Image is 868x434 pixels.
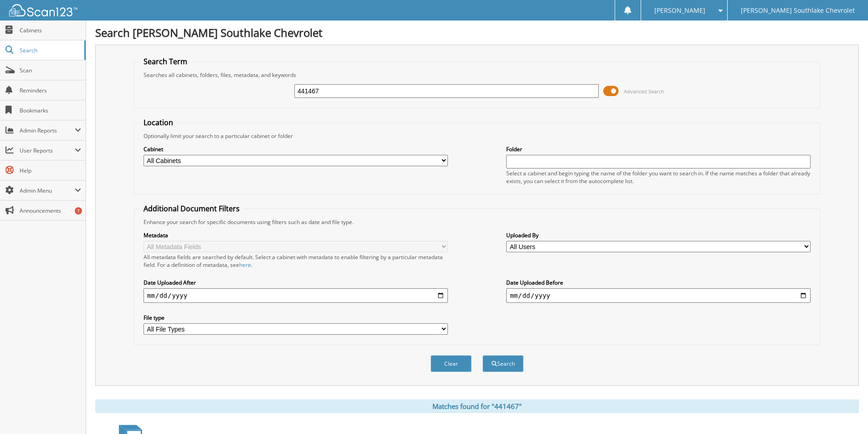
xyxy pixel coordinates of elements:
div: Select a cabinet and begin typing the name of the folder you want to search in. If the name match... [506,169,811,185]
div: Searches all cabinets, folders, files, metadata, and keywords [139,71,815,79]
label: Date Uploaded After [144,279,448,286]
label: Date Uploaded Before [506,279,811,286]
span: Reminders [20,87,81,94]
span: Bookmarks [20,107,81,114]
span: Admin Reports [20,127,75,134]
div: Enhance your search for specific documents using filters such as date and file type. [139,218,815,226]
input: end [506,288,811,303]
span: Scan [20,66,81,74]
span: Search [20,46,80,54]
legend: Search Term [139,56,192,66]
button: Search [483,355,524,372]
div: Matches found for "441467" [95,399,859,413]
span: Admin Menu [20,187,75,194]
legend: Additional Document Filters [139,204,244,214]
label: Cabinet [144,145,448,153]
div: 7 [75,207,82,214]
input: start [144,288,448,303]
span: [PERSON_NAME] Southlake Chevrolet [741,8,855,13]
h1: Search [PERSON_NAME] Southlake Chevrolet [95,25,859,40]
label: File type [144,314,448,322]
label: Folder [506,145,811,153]
div: Optionally limit your search to a particular cabinet or folder [139,132,815,140]
span: Advanced Search [624,88,664,95]
legend: Location [139,117,178,128]
span: [PERSON_NAME] [654,8,705,13]
img: scan123-logo-white.svg [9,4,77,16]
span: Cabinets [20,26,81,34]
a: here [239,261,251,269]
div: All metadata fields are searched by default. Select a cabinet with metadata to enable filtering b... [144,253,448,269]
span: Help [20,167,81,174]
label: Metadata [144,231,448,239]
span: User Reports [20,147,75,154]
label: Uploaded By [506,231,811,239]
button: Clear [431,355,472,372]
span: Announcements [20,207,81,214]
